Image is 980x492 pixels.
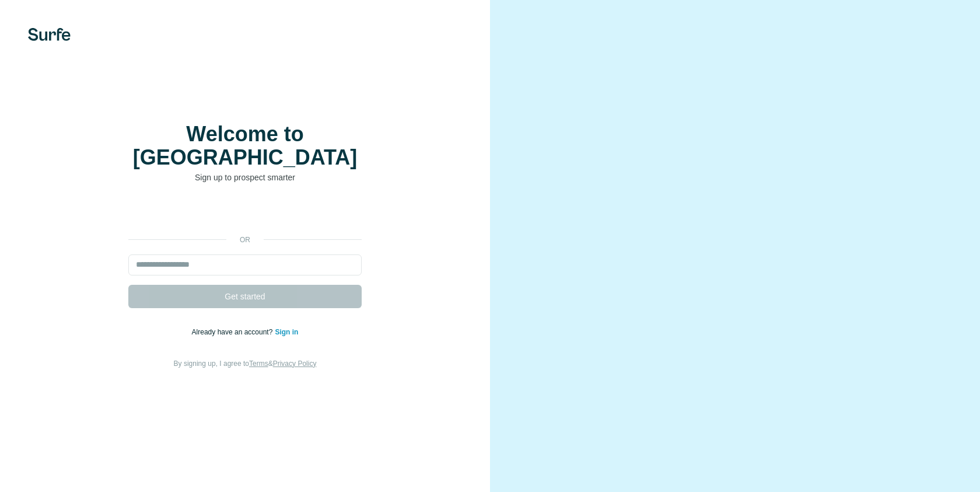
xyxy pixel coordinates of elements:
[128,123,362,169] h1: Welcome to [GEOGRAPHIC_DATA]
[128,172,362,183] p: Sign up to prospect smarter
[275,328,298,336] a: Sign in
[192,328,275,336] span: Already have an account?
[226,235,264,245] p: or
[123,201,367,226] iframe: Sign in with Google Button
[273,360,317,368] a: Privacy Policy
[249,360,268,368] a: Terms
[174,360,317,368] span: By signing up, I agree to &
[28,28,71,41] img: Surfe's logo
